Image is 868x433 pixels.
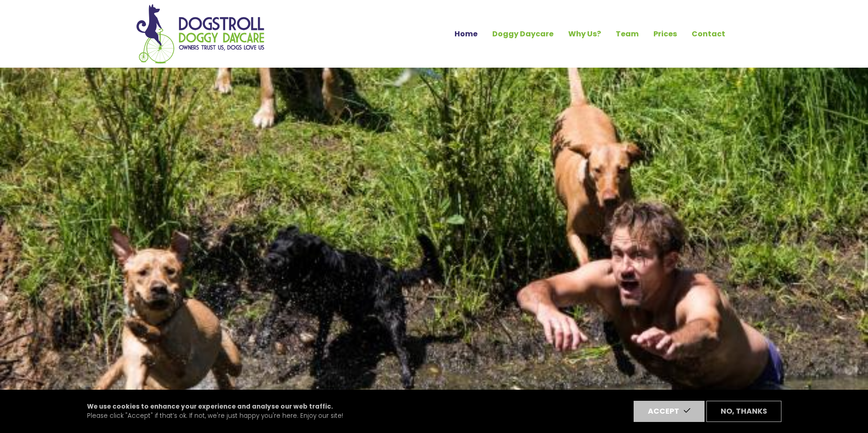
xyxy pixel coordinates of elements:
a: Team [608,26,646,42]
button: No, thanks [706,401,781,422]
strong: We use cookies to enhance your experience and analyse our web traffic. [87,402,333,411]
button: Accept [634,401,705,422]
img: Home [136,4,265,64]
a: Contact [684,26,733,42]
a: Prices [646,26,684,42]
a: Why Us? [561,26,608,42]
p: Please click "Accept" if that’s ok. If not, we're just happy you're here. Enjoy our site! [87,402,343,421]
a: Home [447,26,485,42]
a: Doggy Daycare [485,26,561,42]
